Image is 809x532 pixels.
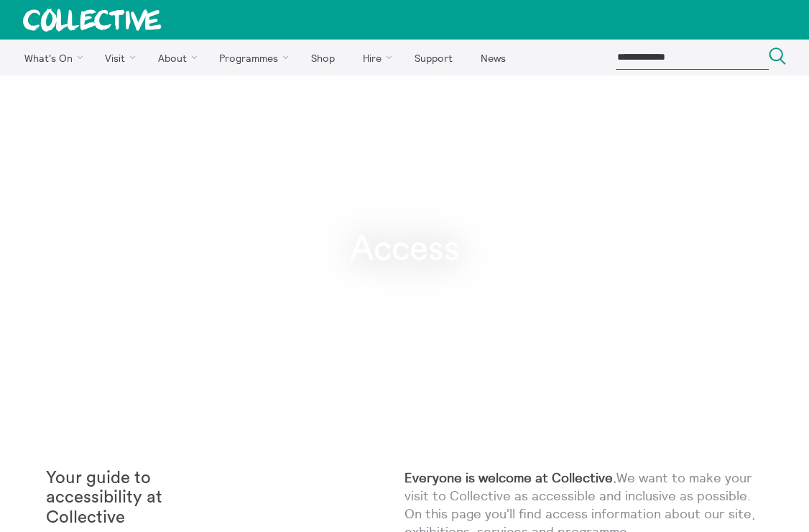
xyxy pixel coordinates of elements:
[404,469,616,486] strong: Everyone is welcome at Collective.
[351,40,399,75] a: Hire
[11,40,90,75] a: What's On
[46,469,162,526] strong: Your guide to accessibility at Collective
[145,40,204,75] a: About
[468,40,518,75] a: News
[402,40,465,75] a: Support
[298,40,347,75] a: Shop
[93,40,143,75] a: Visit
[207,40,296,75] a: Programmes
